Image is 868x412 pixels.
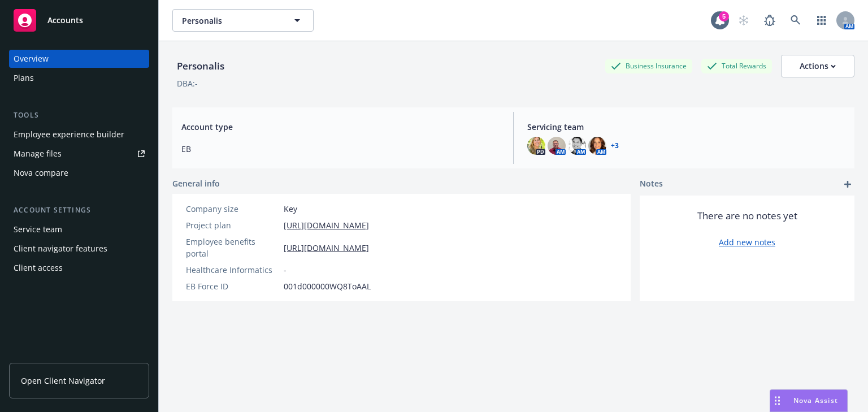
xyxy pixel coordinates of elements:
[14,240,107,258] div: Client navigator features
[186,203,279,215] div: Company size
[47,16,83,25] span: Accounts
[9,50,149,68] a: Overview
[640,177,663,191] span: Notes
[9,125,149,144] a: Employee experience builder
[9,240,149,258] a: Client navigator features
[9,220,149,238] a: Service team
[186,236,279,259] div: Employee benefits portal
[284,242,369,254] a: [URL][DOMAIN_NAME]
[611,142,619,149] a: +3
[181,121,500,133] span: Account type
[14,164,68,182] div: Nova compare
[527,121,845,133] span: Servicing team
[14,69,34,87] div: Plans
[172,59,229,73] div: Personalis
[9,5,149,36] a: Accounts
[172,177,220,189] span: General info
[841,177,854,191] a: add
[284,219,369,231] a: [URL][DOMAIN_NAME]
[9,69,149,87] a: Plans
[14,145,62,163] div: Manage files
[800,55,836,77] div: Actions
[177,77,198,89] div: DBA: -
[770,390,784,411] div: Drag to move
[719,236,775,248] a: Add new notes
[9,110,149,121] div: Tools
[810,9,833,32] a: Switch app
[568,137,586,155] img: photo
[9,145,149,163] a: Manage files
[605,59,692,73] div: Business Insurance
[781,55,854,77] button: Actions
[784,9,807,32] a: Search
[588,137,606,155] img: photo
[172,9,314,32] button: Personalis
[186,264,279,276] div: Healthcare Informatics
[284,264,287,276] span: -
[701,59,772,73] div: Total Rewards
[758,9,781,32] a: Report a Bug
[697,209,797,223] span: There are no notes yet
[181,143,500,155] span: EB
[527,137,545,155] img: photo
[9,205,149,216] div: Account settings
[186,219,279,231] div: Project plan
[719,11,729,21] div: 5
[548,137,566,155] img: photo
[793,396,838,405] span: Nova Assist
[182,15,280,27] span: Personalis
[186,280,279,292] div: EB Force ID
[14,125,124,144] div: Employee experience builder
[284,280,371,292] span: 001d000000WQ8ToAAL
[14,50,49,68] div: Overview
[14,220,62,238] div: Service team
[21,375,105,387] span: Open Client Navigator
[284,203,297,215] span: Key
[770,389,848,412] button: Nova Assist
[14,259,63,277] div: Client access
[9,164,149,182] a: Nova compare
[9,259,149,277] a: Client access
[732,9,755,32] a: Start snowing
